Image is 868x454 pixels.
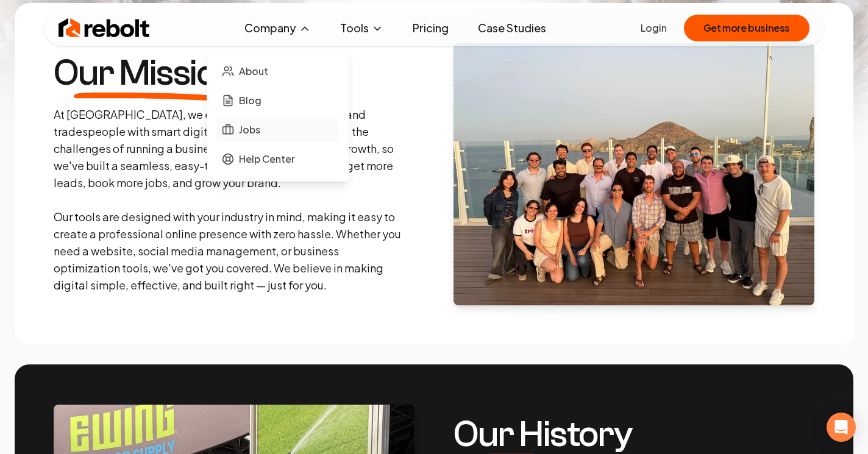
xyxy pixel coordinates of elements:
[59,16,150,40] img: Rebolt Logo
[217,59,339,83] a: About
[468,16,556,40] a: Case Studies
[239,152,295,166] span: Help Center
[217,147,339,171] a: Help Center
[239,64,268,79] span: About
[330,16,393,40] button: Tools
[239,93,261,108] span: Blog
[54,55,236,91] h3: Our Mission
[454,416,633,453] h3: Our History
[641,21,667,35] a: Login
[239,122,260,137] span: Jobs
[54,106,405,294] p: At [GEOGRAPHIC_DATA], we empower small businesses and tradespeople with smart digital solutions. ...
[684,15,809,41] button: Get more business
[403,16,458,40] a: Pricing
[217,88,339,113] a: Blog
[454,43,814,305] img: About
[235,16,321,40] button: Company
[827,413,856,442] div: Open Intercom Messenger
[217,118,339,142] a: Jobs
